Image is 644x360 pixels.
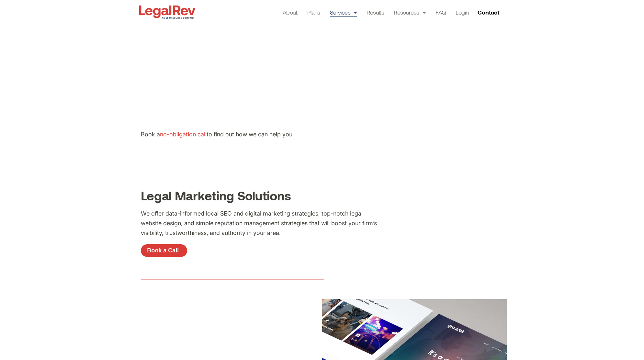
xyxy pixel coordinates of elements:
a: Contact [475,7,503,17]
a: Services [330,8,357,17]
p: Book a to find out how we can help you.​ [141,130,430,139]
h2: Legal Marketing Solutions [141,189,503,202]
span: Book a Call [147,248,179,253]
span: Contact [478,9,499,15]
a: FAQ [435,8,446,17]
a: Login [456,8,469,17]
nav: Menu [283,8,469,17]
a: About [283,8,298,17]
p: We offer data-informed local SEO and digital marketing strategies, top-notch legal website design... [141,209,377,238]
a: Resources [394,8,426,17]
a: no-obligation call [160,131,207,138]
a: Plans [307,8,320,17]
a: Results [367,8,384,17]
a: Book a Call [141,244,187,257]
